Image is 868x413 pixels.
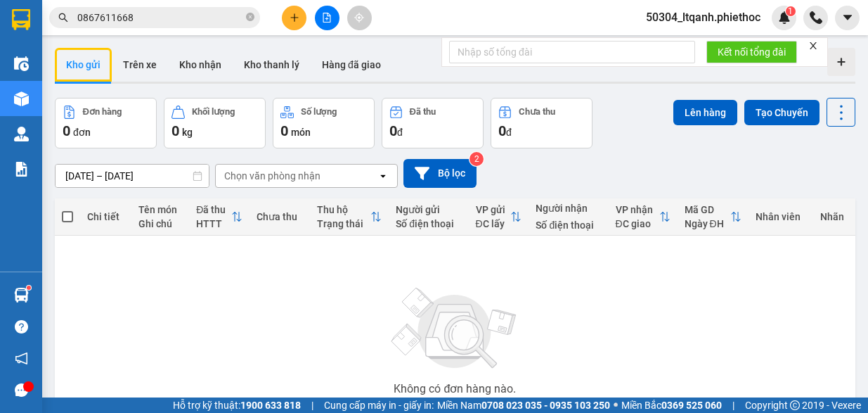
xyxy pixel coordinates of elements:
[403,159,477,188] button: Bộ lọc
[778,11,791,24] img: icon-new-feature
[14,162,29,177] img: solution-icon
[324,398,434,413] span: Cung cấp máy in - giấy in:
[73,127,91,138] span: đơn
[394,383,516,395] div: Không có đơn hàng nào.
[315,6,339,30] button: file-add
[280,122,288,139] span: 0
[63,122,70,139] span: 0
[389,122,397,139] span: 0
[519,107,555,117] div: Chưa thu
[476,218,511,229] div: ĐC lấy
[196,204,231,215] div: Đã thu
[732,398,734,413] span: |
[810,11,822,24] img: phone-icon
[138,218,183,229] div: Ghi chú
[382,98,484,148] button: Đã thu0đ
[397,127,403,138] span: đ
[469,152,484,166] sup: 2
[469,198,529,236] th: Toggle SortBy
[322,13,332,23] span: file-add
[257,211,303,222] div: Chưa thu
[14,288,29,303] img: warehouse-icon
[189,198,250,236] th: Toggle SortBy
[14,91,29,106] img: warehouse-icon
[291,127,311,138] span: món
[12,9,30,30] img: logo-vxr
[616,204,659,215] div: VP nhận
[171,122,179,139] span: 0
[14,56,29,71] img: warehouse-icon
[491,98,592,148] button: Chưa thu0đ
[290,13,299,23] span: plus
[614,402,618,408] span: ⚪️
[168,48,233,82] button: Kho nhận
[786,6,796,16] sup: 1
[192,107,235,117] div: Khối lượng
[685,218,730,229] div: Ngày ĐH
[14,127,29,141] img: warehouse-icon
[301,107,337,117] div: Số lượng
[744,100,820,125] button: Tạo Chuyến
[808,41,818,51] span: close
[56,165,209,187] input: Select a date range.
[685,204,730,215] div: Mã GD
[317,218,370,229] div: Trạng thái
[55,48,112,82] button: Kho gửi
[15,383,28,397] span: message
[449,41,695,63] input: Nhập số tổng đài
[756,211,806,222] div: Nhân viên
[164,98,266,148] button: Khối lượng0kg
[498,122,506,139] span: 0
[310,198,389,236] th: Toggle SortBy
[437,398,610,413] span: Miền Nam
[506,127,512,138] span: đ
[790,400,800,410] span: copyright
[621,398,722,413] span: Miền Bắc
[354,13,364,23] span: aim
[377,170,389,182] svg: open
[83,107,122,117] div: Đơn hàng
[536,220,601,231] div: Số điện thoại
[77,10,243,25] input: Tìm tên, số ĐT hoặc mã đơn
[233,48,311,82] button: Kho thanh lý
[15,352,28,365] span: notification
[678,198,749,236] th: Toggle SortBy
[15,320,28,333] span: question-circle
[58,13,68,23] span: search
[27,286,31,290] sup: 1
[311,48,392,82] button: Hàng đã giao
[788,6,793,16] span: 1
[410,107,436,117] div: Đã thu
[196,218,231,229] div: HTTT
[661,400,722,411] strong: 0369 525 060
[246,13,254,21] span: close-circle
[673,100,737,125] button: Lên hàng
[396,204,461,215] div: Người gửi
[246,11,254,25] span: close-circle
[481,400,610,411] strong: 0708 023 035 - 0935 103 250
[282,6,306,30] button: plus
[224,169,320,183] div: Chọn văn phòng nhận
[112,48,168,82] button: Trên xe
[347,6,372,30] button: aim
[706,41,797,63] button: Kết nối tổng đài
[384,279,525,378] img: svg+xml;base64,PHN2ZyBjbGFzcz0ibGlzdC1wbHVnX19zdmciIHhtbG5zPSJodHRwOi8vd3d3LnczLm9yZy8yMDAwL3N2Zy...
[396,218,461,229] div: Số điện thoại
[173,398,301,413] span: Hỗ trợ kỹ thuật:
[240,400,301,411] strong: 1900 633 818
[536,203,601,214] div: Người nhận
[273,98,375,148] button: Số lượng0món
[835,6,860,30] button: caret-down
[87,211,124,222] div: Chi tiết
[841,11,854,24] span: caret-down
[616,218,659,229] div: ĐC giao
[182,127,193,138] span: kg
[635,8,772,26] span: 50304_ltqanh.phiethoc
[311,398,313,413] span: |
[55,98,157,148] button: Đơn hàng0đơn
[609,198,678,236] th: Toggle SortBy
[138,204,183,215] div: Tên món
[476,204,511,215] div: VP gửi
[827,48,855,76] div: Tạo kho hàng mới
[317,204,370,215] div: Thu hộ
